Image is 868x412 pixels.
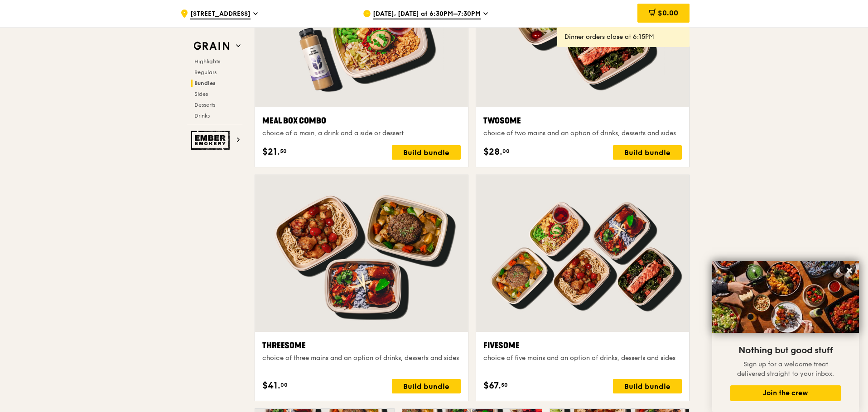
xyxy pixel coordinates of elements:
span: Nothing but good stuff [738,345,833,356]
span: $0.00 [658,9,678,17]
span: [STREET_ADDRESS] [190,9,251,19]
div: Threesome [262,339,461,352]
span: 50 [280,147,287,155]
img: Ember Smokery web logo [191,131,232,150]
div: Twosome [483,114,682,127]
div: Build bundle [392,379,461,393]
div: Build bundle [613,145,682,160]
span: 00 [502,147,510,155]
div: choice of a main, a drink and a side or dessert [262,129,461,138]
img: DSC07876-Edit02-Large.jpeg [712,261,859,333]
div: Dinner orders close at 6:15PM [564,33,682,42]
span: Regulars [194,69,217,76]
span: $28. [483,145,502,159]
span: 50 [501,381,508,388]
div: choice of five mains and an option of drinks, desserts and sides [483,354,682,363]
span: Drinks [194,113,210,119]
span: $21. [262,145,280,159]
div: Build bundle [392,145,461,160]
button: Join the crew [730,385,841,401]
div: Fivesome [483,339,682,352]
div: choice of two mains and an option of drinks, desserts and sides [483,129,682,138]
span: Desserts [194,102,215,108]
button: Close [842,263,857,278]
img: Grain web logo [191,38,232,54]
span: Bundles [194,80,216,86]
span: 00 [280,381,288,388]
span: Highlights [194,58,220,65]
div: Build bundle [613,379,682,393]
span: Sides [194,91,208,97]
span: $67. [483,379,501,393]
span: Sign up for a welcome treat delivered straight to your inbox. [737,360,834,378]
span: $41. [262,379,280,393]
div: Meal Box Combo [262,114,461,127]
div: choice of three mains and an option of drinks, desserts and sides [262,354,461,363]
span: [DATE], [DATE] at 6:30PM–7:30PM [373,9,481,19]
